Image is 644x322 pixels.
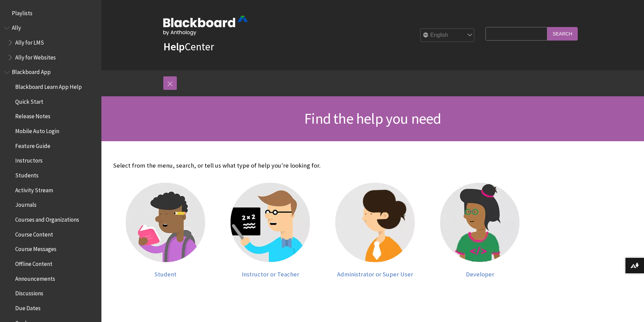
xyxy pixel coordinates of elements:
[12,22,21,31] span: Ally
[15,244,56,253] span: Course Messages
[12,67,51,76] span: Blackboard App
[15,288,43,297] span: Discussions
[434,183,526,278] a: Developer
[15,229,53,238] span: Course Content
[15,111,50,120] span: Release Notes
[15,170,39,179] span: Students
[163,40,185,53] strong: Help
[15,96,43,105] span: Quick Start
[163,40,214,53] a: HelpCenter
[547,27,578,40] input: Search
[335,183,415,262] img: Administrator
[421,29,475,42] select: Site Language Selector
[304,109,441,128] span: Find the help you need
[15,184,53,194] span: Activity Stream
[126,183,205,262] img: Student
[15,125,59,134] span: Mobile Auto Login
[15,258,52,267] span: Offline Content
[120,183,211,278] a: Student Student
[337,270,413,278] span: Administrator or Super User
[15,140,50,149] span: Feature Guide
[15,81,82,90] span: Blackboard Learn App Help
[242,270,299,278] span: Instructor or Teacher
[4,22,97,63] nav: Book outline for Anthology Ally Help
[15,37,44,46] span: Ally for LMS
[466,270,494,278] span: Developer
[330,183,421,278] a: Administrator Administrator or Super User
[15,52,56,61] span: Ally for Websites
[113,161,532,170] p: Select from the menu, search, or tell us what type of help you're looking for.
[15,214,79,223] span: Courses and Organizations
[154,270,176,278] span: Student
[15,302,41,312] span: Due Dates
[15,199,37,208] span: Journals
[163,16,248,35] img: Blackboard by Anthology
[15,273,55,282] span: Announcements
[231,183,310,262] img: Instructor
[225,183,316,278] a: Instructor Instructor or Teacher
[4,7,97,19] nav: Book outline for Playlists
[12,7,32,17] span: Playlists
[15,155,43,164] span: Instructors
